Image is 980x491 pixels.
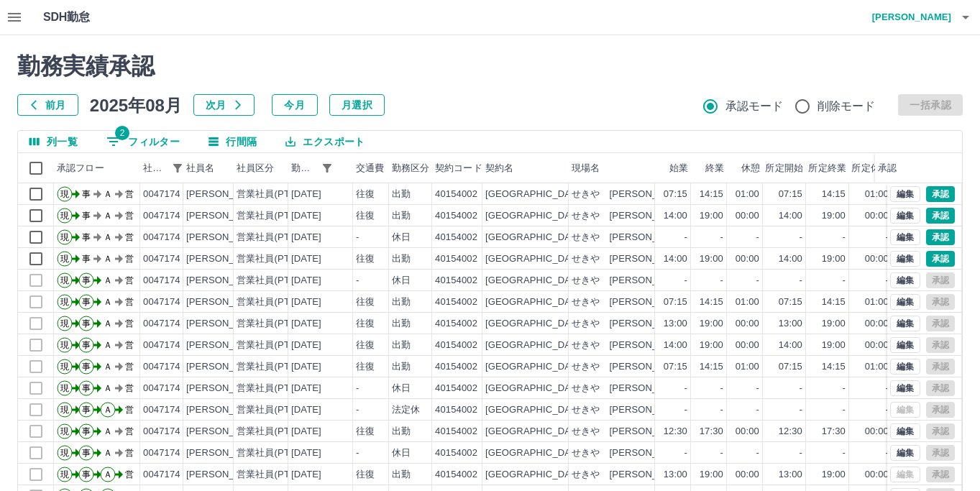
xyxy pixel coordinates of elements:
[806,153,849,183] div: 所定終業
[356,339,375,352] div: 往復
[822,252,846,266] div: 19:00
[237,188,312,201] div: 営業社員(PT契約)
[890,445,920,461] button: 編集
[186,295,265,309] div: [PERSON_NAME]
[890,272,920,288] button: 編集
[60,275,69,285] text: 現
[57,153,104,183] div: 承認フロー
[485,403,585,417] div: [GEOGRAPHIC_DATA]
[720,274,723,288] div: -
[356,153,384,183] div: 交通費
[822,188,846,201] div: 14:15
[890,337,920,353] button: 編集
[186,360,265,374] div: [PERSON_NAME]
[82,426,91,436] text: 事
[356,274,359,288] div: -
[886,382,889,395] div: -
[143,382,180,395] div: 0047174
[125,189,134,199] text: 営
[125,254,134,264] text: 営
[865,188,889,201] div: 01:00
[736,188,759,201] div: 01:00
[664,317,687,331] div: 13:00
[664,209,687,223] div: 14:00
[926,208,955,224] button: 承認
[779,317,802,331] div: 13:00
[82,232,91,242] text: 事
[485,317,585,331] div: [GEOGRAPHIC_DATA]
[865,209,889,223] div: 00:00
[143,209,180,223] div: 0047174
[60,232,69,242] text: 現
[725,98,784,115] span: 承認モード
[664,360,687,374] div: 07:15
[143,425,180,439] div: 0047174
[291,252,321,266] div: [DATE]
[572,231,687,244] div: せきや [PERSON_NAME]
[356,209,375,223] div: 往復
[432,153,482,183] div: 契約コード
[197,131,268,152] button: 行間隔
[356,425,375,439] div: 往復
[104,362,112,372] text: Ａ
[237,446,312,460] div: 営業社員(PT契約)
[684,231,687,244] div: -
[288,153,353,183] div: 勤務日
[317,158,337,178] button: フィルター表示
[104,405,112,415] text: Ａ
[291,403,321,417] div: [DATE]
[435,425,477,439] div: 40154002
[60,211,69,221] text: 現
[700,339,723,352] div: 19:00
[104,189,112,199] text: Ａ
[237,295,312,309] div: 営業社員(PT契約)
[17,94,78,116] button: 前月
[143,403,180,417] div: 0047174
[186,317,265,331] div: [PERSON_NAME]
[700,188,723,201] div: 14:15
[886,274,889,288] div: -
[843,274,846,288] div: -
[779,425,802,439] div: 12:30
[125,275,134,285] text: 営
[720,382,723,395] div: -
[291,188,321,201] div: [DATE]
[186,153,214,183] div: 社員名
[435,188,477,201] div: 40154002
[356,231,359,244] div: -
[237,382,312,395] div: 営業社員(PT契約)
[485,360,585,374] div: [GEOGRAPHIC_DATA]
[291,360,321,374] div: [DATE]
[186,382,265,395] div: [PERSON_NAME]
[664,188,687,201] div: 07:15
[237,209,312,223] div: 営業社員(PT契約)
[865,360,889,374] div: 01:00
[392,295,411,309] div: 出勤
[272,94,318,116] button: 今月
[485,231,585,244] div: [GEOGRAPHIC_DATA]
[104,297,112,307] text: Ａ
[800,382,802,395] div: -
[60,405,69,415] text: 現
[779,252,802,266] div: 14:00
[291,231,321,244] div: [DATE]
[186,403,265,417] div: [PERSON_NAME]
[168,158,188,178] div: 1件のフィルターを適用中
[890,186,920,202] button: 編集
[237,339,312,352] div: 営業社員(PT契約)
[143,360,180,374] div: 0047174
[143,317,180,331] div: 0047174
[356,360,375,374] div: 往復
[843,403,846,417] div: -
[572,339,687,352] div: せきや [PERSON_NAME]
[82,362,91,372] text: 事
[291,274,321,288] div: [DATE]
[851,153,889,183] div: 所定休憩
[60,426,69,436] text: 現
[875,153,950,183] div: 承認
[765,153,803,183] div: 所定開始
[291,446,321,460] div: [DATE]
[435,382,477,395] div: 40154002
[926,186,955,202] button: 承認
[720,231,723,244] div: -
